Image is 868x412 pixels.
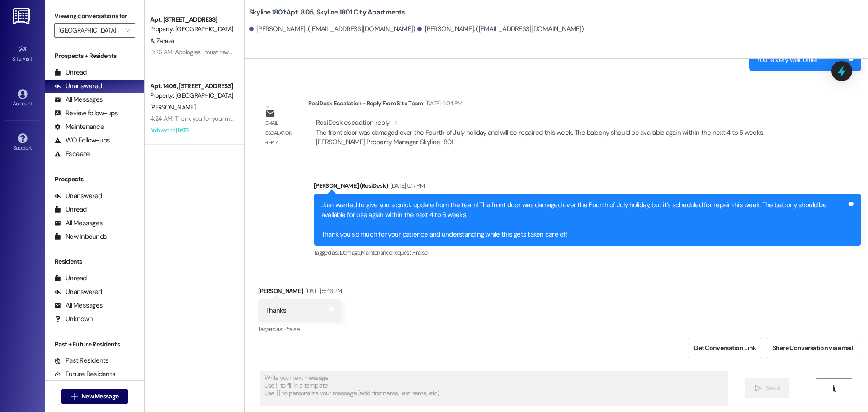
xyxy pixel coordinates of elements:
[54,314,93,324] div: Unknown
[303,286,342,296] div: [DATE] 5:46 PM
[284,325,299,333] span: Praise
[150,37,175,45] span: A. Zarazel
[45,340,144,349] div: Past + Future Residents
[321,200,847,239] div: Just wanted to give you a quick update from the team! The front door was damaged over the Fourth ...
[150,24,234,34] div: Property: [GEOGRAPHIC_DATA]
[5,86,41,111] a: Account
[54,218,103,228] div: All Messages
[149,125,235,136] div: Archived on [DATE]
[693,343,756,353] span: Get Conversation Link
[249,8,405,17] b: Skyline 1801: Apt. 805, Skyline 1801 City Apartments
[755,385,762,392] i: 
[417,24,584,34] div: [PERSON_NAME]. ([EMAIL_ADDRESS][DOMAIN_NAME])
[54,149,90,159] div: Escalate
[54,301,103,310] div: All Messages
[54,136,110,145] div: WO Follow-ups
[33,54,34,61] span: •
[258,286,342,299] div: [PERSON_NAME]
[745,378,789,398] button: Send
[125,27,130,34] i: 
[150,15,234,24] div: Apt. [STREET_ADDRESS]
[71,393,78,400] i: 
[54,81,102,91] div: Unanswered
[249,24,415,34] div: [PERSON_NAME]. ([EMAIL_ADDRESS][DOMAIN_NAME])
[54,274,87,283] div: Unread
[767,338,859,358] button: Share Conversation via email
[773,343,853,353] span: Share Conversation via email
[150,81,234,91] div: Apt. 1406, [STREET_ADDRESS]
[316,118,764,147] div: ResiDesk escalation reply -> The front door was damaged over the Fourth of July holiday and will ...
[54,232,107,242] div: New Inbounds
[757,55,817,65] div: You're very welcome!
[150,48,404,56] div: 8:26 AM: Apologies I must have misspoke, 5th floor not 6th floor, I will take a look when I am home.
[54,122,104,132] div: Maintenance
[766,384,780,393] span: Send
[266,306,287,315] div: Thanks
[308,99,806,111] div: ResiDesk Escalation - Reply From Site Team
[150,103,195,111] span: [PERSON_NAME]
[340,249,361,256] span: Damage ,
[54,369,115,379] div: Future Residents
[45,51,144,61] div: Prospects + Residents
[314,246,861,259] div: Tagged as:
[61,389,128,404] button: New Message
[13,8,32,24] img: ResiDesk Logo
[388,181,425,190] div: [DATE] 5:17 PM
[5,131,41,155] a: Support
[54,356,109,365] div: Past Residents
[361,249,412,256] span: Maintenance request ,
[54,191,102,201] div: Unanswered
[150,91,234,100] div: Property: [GEOGRAPHIC_DATA]
[688,338,762,358] button: Get Conversation Link
[54,95,103,104] div: All Messages
[314,181,861,194] div: [PERSON_NAME] (ResiDesk)
[81,392,118,401] span: New Message
[831,385,838,392] i: 
[54,9,135,23] label: Viewing conversations for
[54,287,102,297] div: Unanswered
[150,114,680,123] div: 4:24 AM: Thank you for your message. Our offices are currently closed, but we will contact you wh...
[58,23,121,38] input: All communities
[412,249,427,256] span: Praise
[54,109,118,118] div: Review follow-ups
[54,205,87,214] div: Unread
[54,68,87,77] div: Unread
[5,42,41,66] a: Site Visit •
[45,175,144,184] div: Prospects
[265,118,301,147] div: Email escalation reply
[258,322,342,336] div: Tagged as:
[423,99,462,108] div: [DATE] 4:04 PM
[45,257,144,266] div: Residents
